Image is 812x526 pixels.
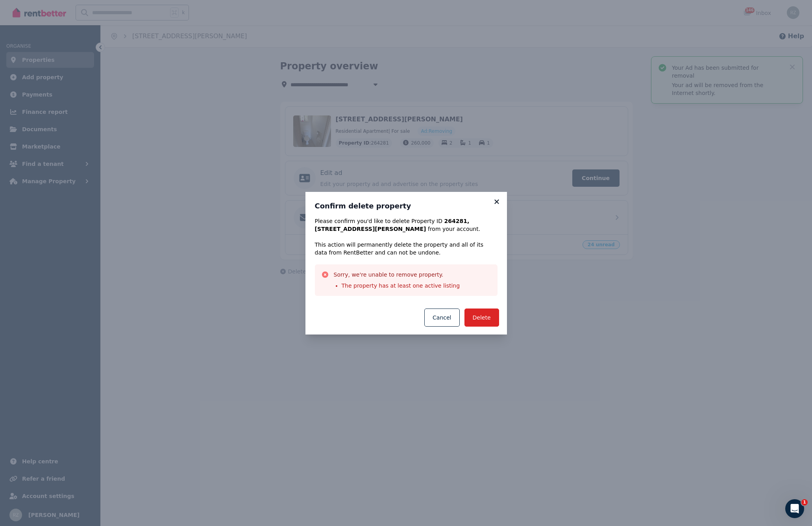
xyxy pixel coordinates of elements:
[785,499,804,518] iframe: Intercom live chat
[424,309,459,327] button: Cancel
[315,201,498,211] h3: Confirm delete property
[315,217,498,256] p: Please confirm you'd like to delete Property ID from your account. This action will permanently d...
[342,282,460,290] li: The property has at least one active listing
[464,309,499,327] button: Delete
[801,499,808,506] span: 1
[334,271,460,279] h3: Sorry, we're unable to remove property.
